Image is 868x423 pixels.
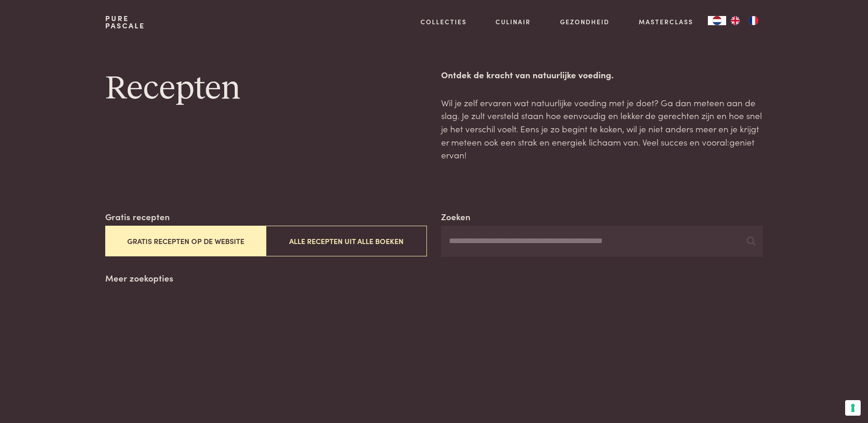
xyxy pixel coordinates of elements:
a: Culinair [496,17,531,27]
h1: Recepten [105,68,426,109]
a: EN [726,16,744,25]
a: Collecties [421,17,467,27]
a: NL [708,16,726,25]
a: FR [744,16,763,25]
a: Masterclass [639,17,693,27]
strong: Ontdek de kracht van natuurlijke voeding. [441,68,614,81]
button: Gratis recepten op de website [105,226,266,256]
label: Gratis recepten [105,210,170,223]
p: Wil je zelf ervaren wat natuurlijke voeding met je doet? Ga dan meteen aan de slag. Je zult verst... [441,96,762,162]
div: Language [708,16,726,25]
aside: Language selected: Nederlands [708,16,763,25]
a: Gezondheid [560,17,609,27]
a: PurePascale [105,15,145,29]
label: Zoeken [441,210,470,223]
button: Uw voorkeuren voor toestemming voor trackingtechnologieën [845,400,861,416]
button: Alle recepten uit alle boeken [266,226,426,256]
ul: Language list [726,16,763,25]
